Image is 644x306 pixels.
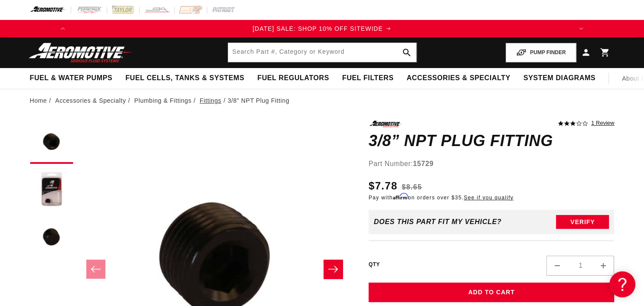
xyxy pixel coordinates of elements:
h1: 3/8” NPT Plug Fitting [369,134,615,148]
s: $8.65 [402,182,422,192]
span: $7.78 [369,178,398,194]
a: Home [30,96,47,105]
label: QTY [369,261,380,268]
summary: System Diagrams [517,68,602,88]
div: Announcement [72,24,572,33]
span: Fuel Filters [342,74,394,83]
button: PUMP FINDER [506,43,576,62]
img: Aeromotive [26,42,135,63]
button: Add to Cart [369,283,615,302]
summary: Fuel Regulators [251,68,335,88]
li: 3/8” NPT Plug Fitting [228,96,289,105]
span: Affirm [393,193,408,200]
button: Slide left [86,260,105,279]
nav: breadcrumbs [30,96,615,105]
a: Fittings [199,96,221,105]
input: Search by Part Number, Category or Keyword [228,43,416,62]
summary: Fuel Cells, Tanks & Systems [119,68,251,88]
strong: 15729 [413,160,434,167]
button: search button [397,43,416,62]
div: 1 of 3 [72,24,572,33]
button: Translation missing: en.sections.announcements.previous_announcement [54,20,72,37]
div: Part Number: [369,158,615,169]
a: 1 reviews [591,120,614,127]
span: [DATE] SALE: SHOP 10% OFF SITEWIDE [252,25,382,32]
li: Accessories & Specialty [55,96,132,105]
span: Fuel Regulators [257,74,329,83]
a: See if you qualify - Learn more about Affirm Financing (opens in modal) [464,195,513,201]
span: Fuel Cells, Tanks & Systems [125,74,244,83]
button: Load image 1 in gallery view [30,120,73,164]
span: Accessories & Specialty [407,74,510,83]
slideshow-component: Translation missing: en.sections.announcements.announcement_bar [8,20,636,37]
a: Plumbing & Fittings [134,96,191,105]
summary: Accessories & Specialty [400,68,517,88]
summary: Fuel Filters [336,68,400,88]
button: Verify [556,215,609,229]
button: Translation missing: en.sections.announcements.next_announcement [572,20,590,37]
button: Load image 2 in gallery view [30,168,73,212]
button: Slide right [324,260,343,279]
span: System Diagrams [523,74,595,83]
span: Fuel & Water Pumps [30,74,113,83]
div: Does This part fit My vehicle? [374,218,502,226]
button: Load image 3 in gallery view [30,216,73,259]
a: [DATE] SALE: SHOP 10% OFF SITEWIDE [72,24,572,33]
p: Pay with on orders over $35. [369,194,513,202]
summary: Fuel & Water Pumps [23,68,119,88]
